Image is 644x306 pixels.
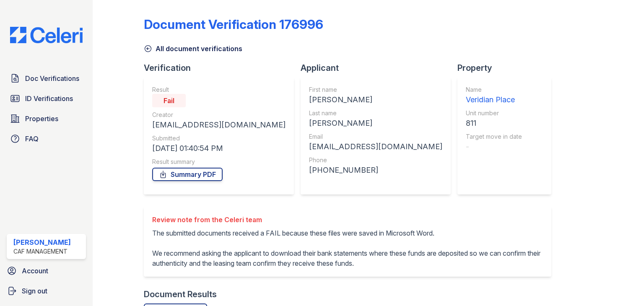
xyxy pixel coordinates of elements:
div: [PERSON_NAME] [309,117,442,129]
a: ID Verifications [7,90,86,107]
div: First name [309,86,442,94]
a: Account [3,262,89,279]
p: The submitted documents received a FAIL because these files were saved in Microsoft Word. We reco... [152,228,543,268]
div: Document Verification 176996 [144,17,323,32]
a: Summary PDF [152,168,223,181]
div: Document Results [144,288,217,300]
div: [PHONE_NUMBER] [309,164,442,176]
span: Sign out [22,286,47,296]
div: - [466,141,522,153]
a: All document verifications [144,44,242,54]
span: Account [22,266,48,276]
div: Name [466,86,522,94]
div: Submitted [152,134,286,143]
a: Doc Verifications [7,70,86,87]
div: [EMAIL_ADDRESS][DOMAIN_NAME] [309,141,442,153]
div: Applicant [301,62,457,74]
a: Properties [7,110,86,127]
div: Last name [309,109,442,117]
img: CE_Logo_Blue-a8612792a0a2168367f1c8372b55b34899dd931a85d93a1a3d3e32e68fde9ad4.png [3,27,89,43]
a: Name Veridian Place [466,86,522,106]
span: Properties [25,114,58,124]
a: FAQ [7,130,86,147]
div: Creator [152,111,286,119]
div: 811 [466,117,522,129]
div: CAF Management [13,247,71,256]
div: [EMAIL_ADDRESS][DOMAIN_NAME] [152,119,286,131]
div: Review note from the Celeri team [152,215,543,225]
div: Veridian Place [466,94,522,106]
div: Result summary [152,158,286,166]
iframe: chat widget [609,272,636,298]
div: Email [309,132,442,141]
div: [DATE] 01:40:54 PM [152,143,286,154]
div: [PERSON_NAME] [309,94,442,106]
div: [PERSON_NAME] [13,237,71,247]
span: ID Verifications [25,93,73,104]
a: Sign out [3,283,89,299]
div: Fail [152,94,186,107]
div: Phone [309,156,442,164]
div: Target move in date [466,132,522,141]
div: Unit number [466,109,522,117]
div: Result [152,86,286,94]
span: Doc Verifications [25,73,79,83]
div: Property [457,62,558,74]
div: Verification [144,62,301,74]
span: FAQ [25,134,39,144]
